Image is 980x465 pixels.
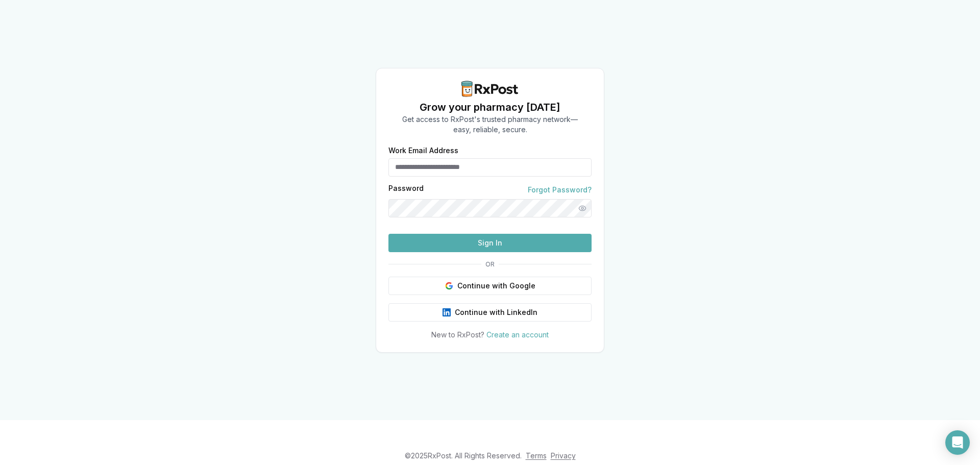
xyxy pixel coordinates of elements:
p: Get access to RxPost's trusted pharmacy network— easy, reliable, secure. [402,114,578,135]
a: Privacy [551,451,576,460]
h1: Grow your pharmacy [DATE] [402,100,578,114]
a: Create an account [486,330,549,339]
div: Open Intercom Messenger [945,430,970,455]
span: OR [481,260,499,268]
button: Sign In [388,234,592,252]
span: New to RxPost? [431,330,484,339]
button: Continue with LinkedIn [388,303,592,322]
button: Show password [573,199,592,217]
img: RxPost Logo [457,81,523,97]
a: Terms [526,451,547,460]
label: Password [388,185,424,195]
a: Forgot Password? [528,185,592,195]
img: LinkedIn [443,308,451,316]
label: Work Email Address [388,147,592,154]
button: Continue with Google [388,277,592,295]
img: Google [445,282,453,290]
